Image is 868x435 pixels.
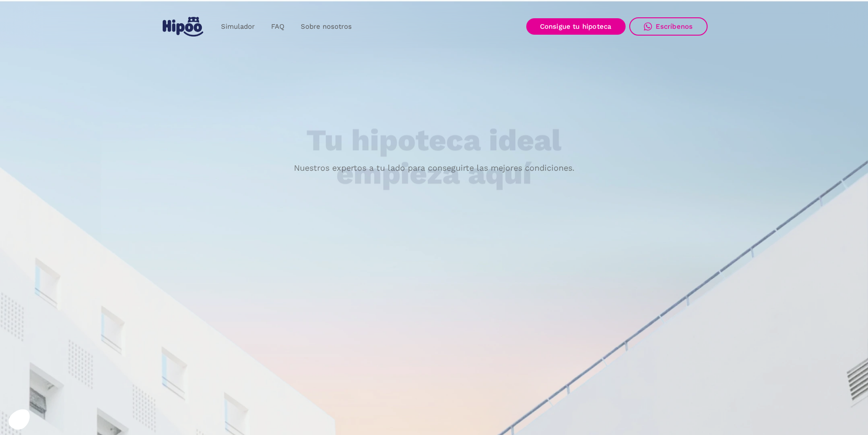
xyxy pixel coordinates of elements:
[261,124,606,190] h1: Tu hipoteca ideal empieza aquí
[293,18,360,36] a: Sobre nosotros
[213,18,263,36] a: Simulador
[263,18,293,36] a: FAQ
[526,18,626,35] a: Consigue tu hipoteca
[161,13,205,40] a: home
[629,17,708,36] a: Escríbenos
[656,22,693,31] div: Escríbenos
